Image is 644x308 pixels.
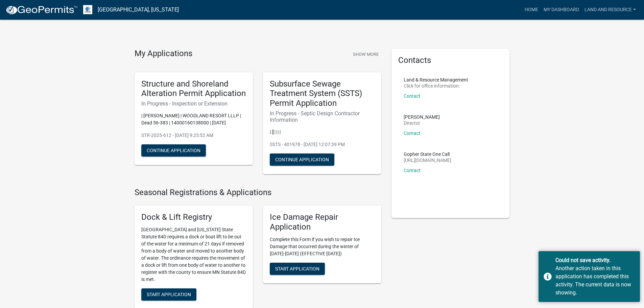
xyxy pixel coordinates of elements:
div: Another action taken in this application has completed this activity. The current data is now sho... [555,264,635,297]
a: Contact [404,131,421,136]
span: Start Application [275,266,319,271]
h5: Ice Damage Repair Application [270,212,375,232]
span: Start Application [147,291,191,297]
div: Could not save activity. [555,256,635,264]
img: Otter Tail County, Minnesota [83,5,92,14]
p: | [PERSON_NAME] | WOODLAND RESORT LLLP | Dead 56-383 | 14000160138000 | [DATE] [141,112,246,126]
h5: Subsurface Sewage Treatment System (SSTS) Permit Application [270,79,375,108]
a: Home [522,3,541,16]
h5: Structure and Shoreland Alteration Permit Application [141,79,246,99]
a: My Dashboard [541,3,582,16]
a: Contact [404,168,421,173]
h6: In Progress - Inspection or Extension [141,100,246,107]
a: Land and Resource [582,3,639,16]
h4: Seasonal Registrations & Applications [135,188,381,197]
button: Show More [350,49,381,60]
p: Land & Resource Management [404,77,468,82]
p: Gopher State One Call [404,152,451,157]
p: [URL][DOMAIN_NAME] [404,158,451,163]
p: | [] | | | [270,128,375,136]
p: [GEOGRAPHIC_DATA] and [US_STATE] State Statute 84D requires a dock or boat lift to be out of the ... [141,226,246,283]
p: Director [404,121,440,125]
button: Continue Application [141,144,206,157]
button: Continue Application [270,153,334,166]
p: Click for office information: [404,84,468,88]
p: [PERSON_NAME] [404,115,440,119]
h6: In Progress - Septic Design Contractor Information [270,110,375,123]
button: Start Application [270,263,325,275]
button: Start Application [141,288,196,301]
h4: My Applications [135,49,192,59]
p: STR-2025-612 - [DATE] 9:25:52 AM [141,132,246,139]
a: [GEOGRAPHIC_DATA], [US_STATE] [98,4,179,16]
p: Complete this Form if you wish to repair Ice Damage that occurred during the winter of [DATE]-[DA... [270,236,375,257]
p: SSTS - 401978 - [DATE] 12:07:39 PM [270,141,375,148]
h5: Dock & Lift Registry [141,212,246,222]
h5: Contacts [398,55,503,65]
a: Contact [404,93,421,99]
